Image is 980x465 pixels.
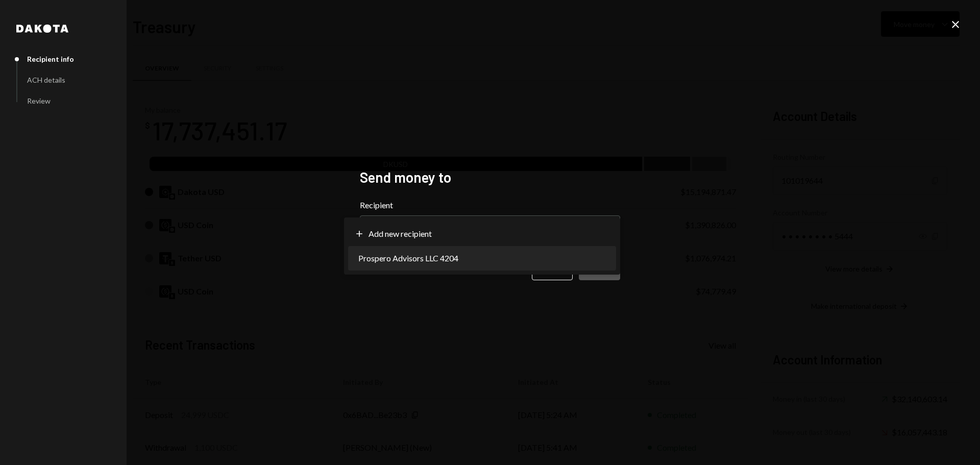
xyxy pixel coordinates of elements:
[360,167,620,187] h2: Send money to
[27,76,65,84] div: ACH details
[358,252,458,264] span: Prospero Advisors LLC 4204
[360,215,620,244] button: Recipient
[27,96,51,105] div: Review
[360,199,620,211] label: Recipient
[369,228,432,240] span: Add new recipient
[27,55,74,63] div: Recipient info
